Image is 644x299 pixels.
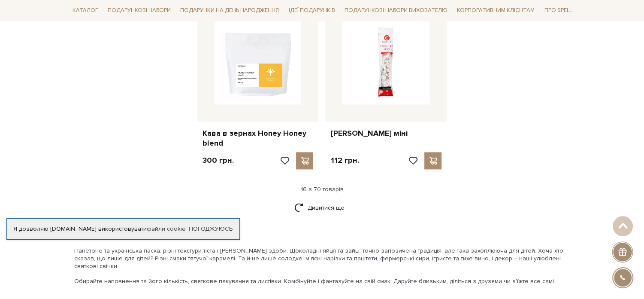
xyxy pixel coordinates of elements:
div: Я дозволяю [DOMAIN_NAME] використовувати [7,225,239,233]
div: 16 з 70 товарів [66,186,579,193]
p: Панетоне та українська паска: різні текстури тіста і [PERSON_NAME] здоби. Шоколадні яйця та зайці... [74,247,570,271]
a: Дивитися ще [294,200,350,215]
a: файли cookie [147,225,186,232]
p: 112 грн. [330,156,359,165]
a: Кава в зернах Honey Honey blend [203,128,314,149]
a: Каталог [69,4,102,18]
a: Про Spell [541,4,575,18]
a: Корпоративним клієнтам [454,3,538,18]
img: Ковбаса Фует міні [342,17,429,104]
p: 300 грн. [203,156,234,165]
a: [PERSON_NAME] міні [330,128,441,138]
p: Обирайте наповнення та його кількість, святкове пакування та листівки. Комбінуйте і фантазуйте на... [74,278,570,285]
a: Подарунки на День народження [177,4,282,18]
img: Кава в зернах Honey Honey blend [215,17,302,104]
a: Подарункові набори [104,4,174,18]
a: Ідеї подарунків [285,4,338,18]
a: Погоджуюсь [189,225,233,233]
a: Подарункові набори вихователю [341,3,451,18]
